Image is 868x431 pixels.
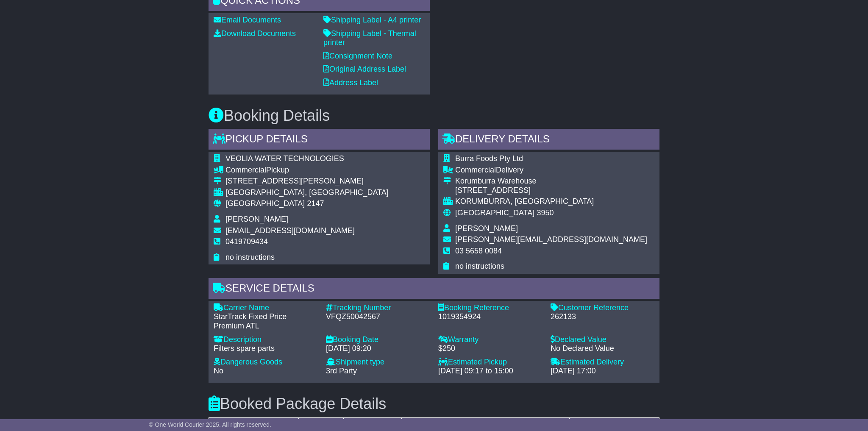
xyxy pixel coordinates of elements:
span: [PERSON_NAME] [225,215,288,223]
a: Email Documents [214,16,281,24]
div: KORUMBURRA, [GEOGRAPHIC_DATA] [455,197,647,206]
div: Customer Reference [551,303,654,313]
span: Burra Foods Pty Ltd [455,154,523,163]
div: Description [214,335,317,345]
div: [GEOGRAPHIC_DATA], [GEOGRAPHIC_DATA] [225,188,389,197]
div: StarTrack Fixed Price Premium ATL [214,312,317,331]
div: Shipment type [326,358,430,367]
div: No Declared Value [551,344,654,353]
div: Delivery [455,166,647,175]
div: Tracking Number [326,303,430,313]
div: [STREET_ADDRESS] [455,186,647,195]
span: [GEOGRAPHIC_DATA] [455,209,534,217]
span: © One World Courier 2025. All rights reserved. [149,421,271,428]
div: Korumburra Warehouse [455,177,647,186]
div: 1019354924 [438,312,542,322]
span: No [214,367,223,375]
span: VEOLIA WATER TECHNOLOGIES [225,154,344,163]
div: Service Details [209,278,659,301]
div: 262133 [551,312,654,322]
a: Address Label [323,78,378,87]
div: Delivery Details [438,129,659,152]
span: Commercial [225,166,266,174]
a: Shipping Label - Thermal printer [323,29,416,47]
div: Warranty [438,335,542,345]
a: Consignment Note [323,52,392,60]
a: Shipping Label - A4 printer [323,16,421,24]
div: Filters spare parts [214,344,317,353]
div: Estimated Pickup [438,358,542,367]
span: 03 5658 0084 [455,247,502,255]
span: 3rd Party [326,367,357,375]
h3: Booked Package Details [209,395,659,412]
a: Download Documents [214,29,296,38]
span: [PERSON_NAME][EMAIL_ADDRESS][DOMAIN_NAME] [455,235,647,244]
span: [PERSON_NAME] [455,224,518,233]
div: Dangerous Goods [214,358,317,367]
div: [DATE] 17:00 [551,367,654,376]
div: Pickup [225,166,389,175]
div: VFQZ50042567 [326,312,430,322]
div: [DATE] 09:20 [326,344,430,353]
div: Booking Reference [438,303,542,313]
span: [EMAIL_ADDRESS][DOMAIN_NAME] [225,226,355,235]
span: 0419709434 [225,237,268,246]
span: no instructions [455,262,504,270]
span: 2147 [307,199,324,208]
span: [GEOGRAPHIC_DATA] [225,199,305,208]
div: Estimated Delivery [551,358,654,367]
div: [STREET_ADDRESS][PERSON_NAME] [225,177,389,186]
span: Commercial [455,166,496,174]
div: Declared Value [551,335,654,345]
span: 3950 [537,209,554,217]
h3: Booking Details [209,107,659,124]
div: Carrier Name [214,303,317,313]
div: [DATE] 09:17 to 15:00 [438,367,542,376]
div: Booking Date [326,335,430,345]
span: no instructions [225,253,275,261]
div: Pickup Details [209,129,430,152]
div: $250 [438,344,542,353]
a: Original Address Label [323,65,406,73]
